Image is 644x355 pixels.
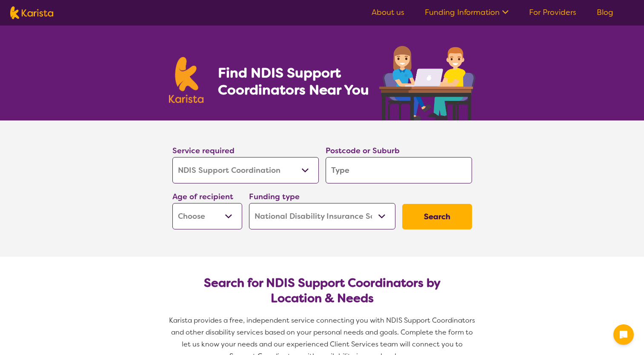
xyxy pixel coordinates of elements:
label: Funding type [249,192,300,202]
a: For Providers [529,7,576,17]
a: Funding Information [425,7,509,17]
label: Service required [172,146,235,156]
label: Postcode or Suburb [326,146,400,156]
h1: Find NDIS Support Coordinators Near You [218,64,375,98]
img: Karista logo [10,6,53,19]
a: Blog [597,7,613,17]
img: Karista logo [169,57,204,103]
a: About us [372,7,404,17]
h2: Search for NDIS Support Coordinators by Location & Needs [179,275,465,306]
img: support-coordination [379,46,475,120]
button: Search [402,204,472,229]
input: Type [326,157,472,183]
label: Age of recipient [172,192,233,202]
